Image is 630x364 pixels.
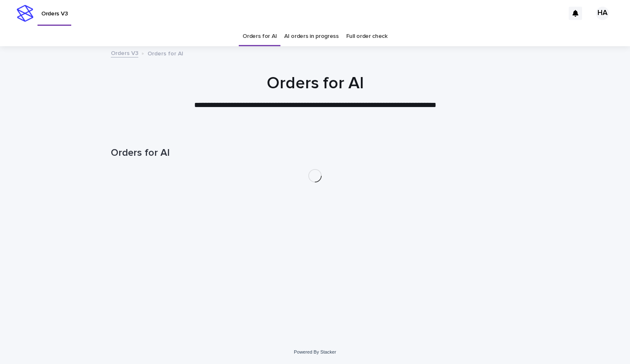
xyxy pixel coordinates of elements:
a: Powered By Stacker [294,349,336,354]
h1: Orders for AI [111,147,519,159]
div: HA [596,7,609,20]
a: Orders V3 [111,48,138,57]
p: Orders for AI [147,48,183,57]
a: AI orders in progress [284,27,339,46]
a: Full order check [346,27,387,46]
h1: Orders for AI [111,73,519,93]
a: Orders for AI [242,27,277,46]
img: stacker-logo-s-only.png [17,5,33,22]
